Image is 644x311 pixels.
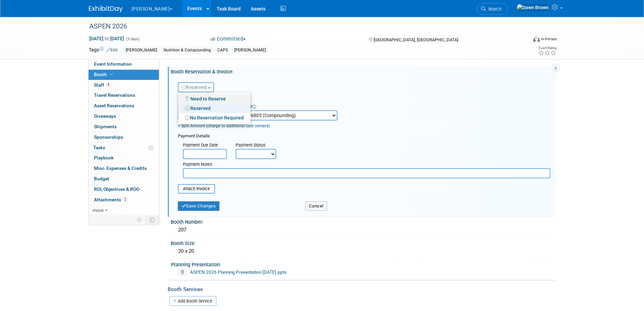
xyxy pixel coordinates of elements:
[162,47,213,54] div: Nutrition & Compounding
[94,176,109,181] span: Budget
[89,90,159,101] a: Travel Reservations
[106,82,111,87] span: 4
[87,20,517,32] div: ASPEN 2026
[125,37,140,41] span: (3 days)
[89,80,159,90] a: Staff4
[374,37,458,42] span: [GEOGRAPHIC_DATA], [GEOGRAPHIC_DATA]
[171,260,552,268] div: Planning Presentation:
[230,104,337,110] div: Cost Center
[176,225,550,235] div: 207
[89,122,159,132] a: Shipments
[171,238,555,247] div: Booth Size:
[94,186,139,192] span: ROI, Objectives & ROO
[123,197,128,202] span: 2
[94,92,135,98] span: Travel Reservations
[89,46,118,54] td: Tags
[94,61,132,67] span: Event Information
[94,165,147,171] span: Misc. Expenses & Credits
[89,70,159,80] a: Booth
[538,46,556,50] div: Event Rating
[178,82,214,92] button: Reserved
[94,103,134,108] span: Asset Reservations
[178,201,220,211] button: Save Changes
[89,111,159,121] a: Giveaways
[94,155,114,160] span: Playbook
[89,153,159,163] a: Playbook
[89,6,123,13] img: ExhibitDay
[89,143,159,153] a: Tasks
[89,59,159,69] a: Event Information
[183,142,225,149] div: Payment Due Date
[89,163,159,174] a: Misc. Expenses & Credits
[176,246,550,257] div: 20 x 20
[145,216,159,224] td: Toggle Event Tabs
[169,296,216,306] a: Add Booth Service
[236,142,281,149] div: Payment Status
[94,134,123,140] span: Sponsorships
[305,201,327,211] button: Cancel
[168,286,555,293] div: Booth Services
[89,205,159,216] a: more
[487,35,557,45] div: Event Format
[477,3,508,15] a: Search
[106,48,118,52] a: Edit
[103,36,110,41] span: to
[178,96,550,102] div: Cost:
[89,101,159,111] a: Asset Reservations
[178,124,270,128] a: + Split Amount (charge to additional cost centers)
[89,36,124,42] span: [DATE] [DATE]
[89,195,159,205] a: Attachments2
[110,72,113,76] i: Booth reservation complete
[93,145,105,150] span: Tasks
[517,4,549,11] img: Dawn Brown
[94,124,117,129] span: Shipments
[181,85,207,90] span: Reserved
[94,72,115,77] span: Booth
[190,269,287,275] a: ASPEN 2026 Planning Presentation [DATE].pptx
[171,217,555,225] div: Booth Number:
[94,197,128,202] span: Attachments
[208,36,248,43] button: Committed
[134,216,145,224] td: Personalize Event Tab Strip
[94,113,116,119] span: Giveaways
[89,132,159,142] a: Sponsorships
[171,67,555,75] div: Booth Reservation & Invoice:
[215,47,230,54] div: CAPS
[541,37,557,42] div: In-Person
[89,174,159,184] a: Budget
[94,82,111,88] span: Staff
[89,184,159,195] a: ROI, Objectives & ROO
[178,94,251,104] a: Need to Reserve
[124,47,159,54] div: [PERSON_NAME]
[183,161,550,168] div: Payment Notes
[232,47,268,54] div: [PERSON_NAME]
[178,113,251,123] a: No Reservation Required
[178,131,550,139] div: Payment Details:
[486,6,501,12] span: Search
[533,36,540,42] img: Format-Inperson.png
[178,104,251,113] a: Reserved
[178,270,189,275] a: Delete attachment?
[93,207,103,213] span: more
